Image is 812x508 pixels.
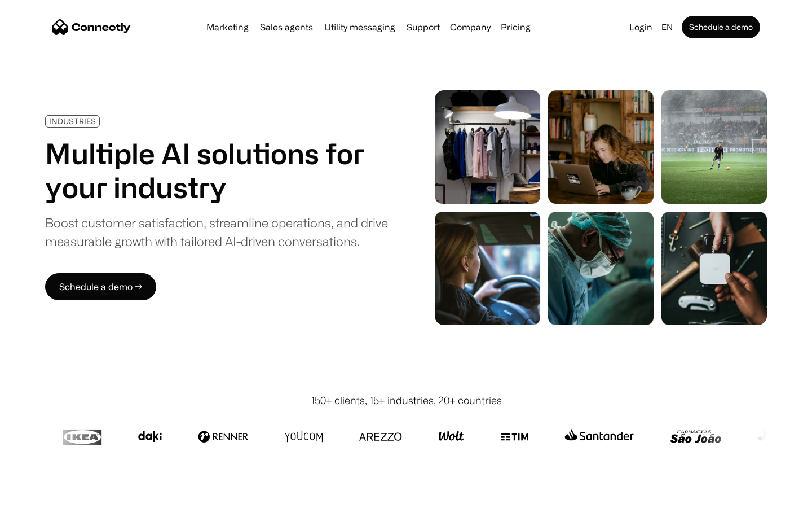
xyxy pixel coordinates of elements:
div: en [661,19,673,35]
div: 150+ clients, 15+ industries, 20+ countries [311,393,502,408]
aside: Language selected: English [11,487,68,504]
a: Schedule a demo [682,16,760,38]
ul: Language list [23,488,68,504]
a: Support [402,23,444,32]
div: Company [450,19,491,35]
div: INDUSTRIES [49,117,96,125]
h1: Multiple AI solutions for your industry [45,137,388,204]
a: Schedule a demo → [45,273,156,300]
div: Boost customer satisfaction, streamline operations, and drive measurable growth with tailored AI-... [45,213,388,251]
a: Sales agents [255,23,317,32]
a: Marketing [202,23,253,32]
a: Pricing [496,23,535,32]
a: Utility messaging [320,23,400,32]
a: Login [625,19,657,35]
